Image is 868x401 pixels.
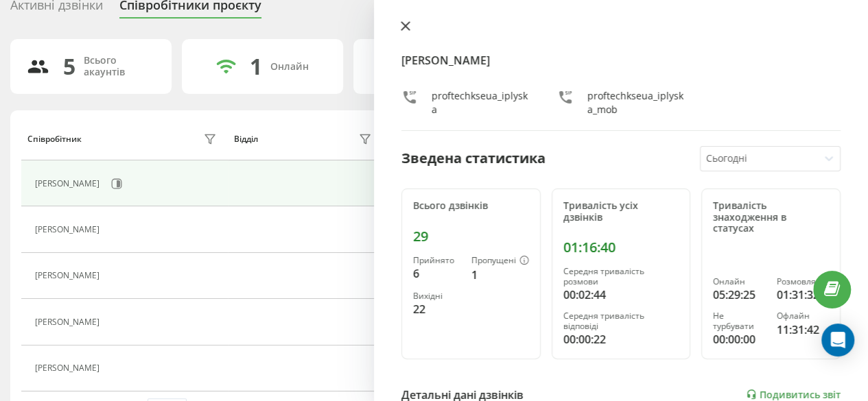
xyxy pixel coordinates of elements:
[250,53,262,80] div: 1
[401,52,841,69] h4: [PERSON_NAME]
[35,363,103,373] div: [PERSON_NAME]
[471,267,529,283] div: 1
[27,134,82,144] div: Співробітник
[713,277,765,287] div: Онлайн
[713,311,765,331] div: Не турбувати
[713,200,829,234] div: Тривалість знаходження в статусах
[413,228,529,245] div: 29
[413,291,460,301] div: Вихідні
[471,256,529,267] div: Пропущені
[777,277,829,287] div: Розмовляє
[563,331,679,348] div: 00:00:22
[35,271,103,280] div: [PERSON_NAME]
[35,317,103,327] div: [PERSON_NAME]
[563,239,679,256] div: 01:16:40
[713,287,765,303] div: 05:29:25
[563,287,679,303] div: 00:02:44
[777,287,829,303] div: 01:31:32
[777,311,829,321] div: Офлайн
[270,61,309,73] div: Онлайн
[413,301,460,317] div: 22
[413,200,529,212] div: Всього дзвінків
[587,89,685,117] div: proftechkseua_iplyska_mob
[713,331,765,348] div: 00:00:00
[63,53,75,80] div: 5
[413,265,460,282] div: 6
[563,200,679,223] div: Тривалість усіх дзвінків
[35,225,103,234] div: [PERSON_NAME]
[432,89,530,117] div: proftechkseua_iplyska
[821,324,854,356] div: Open Intercom Messenger
[563,311,679,331] div: Середня тривалість відповіді
[401,148,546,169] div: Зведена статистика
[563,267,679,287] div: Середня тривалість розмови
[746,389,841,400] a: Подивитись звіт
[234,134,258,144] div: Відділ
[35,179,103,189] div: [PERSON_NAME]
[84,55,155,78] div: Всього акаунтів
[777,321,829,338] div: 11:31:42
[413,256,460,265] div: Прийнято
